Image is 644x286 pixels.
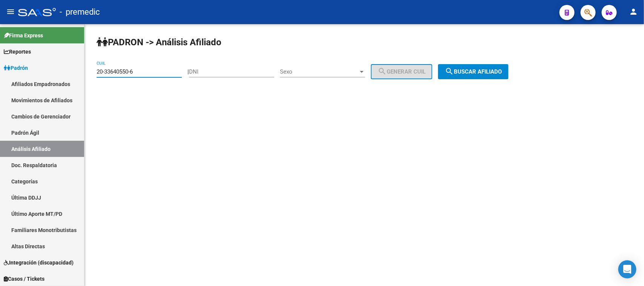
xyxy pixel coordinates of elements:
[60,4,100,20] span: - premedic
[4,48,31,56] span: Reportes
[6,7,15,16] mat-icon: menu
[618,260,636,278] div: Open Intercom Messenger
[629,7,638,16] mat-icon: person
[445,67,454,76] mat-icon: search
[4,31,43,40] span: Firma Express
[4,275,45,283] span: Casos / Tickets
[4,258,74,267] span: Integración (discapacidad)
[378,67,387,76] mat-icon: search
[371,64,432,79] button: Generar CUIL
[378,68,426,75] span: Generar CUIL
[4,64,28,72] span: Padrón
[188,68,438,75] div: |
[280,68,358,75] span: Sexo
[445,68,502,75] span: Buscar afiliado
[438,64,509,79] button: Buscar afiliado
[97,37,221,48] strong: PADRON -> Análisis Afiliado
